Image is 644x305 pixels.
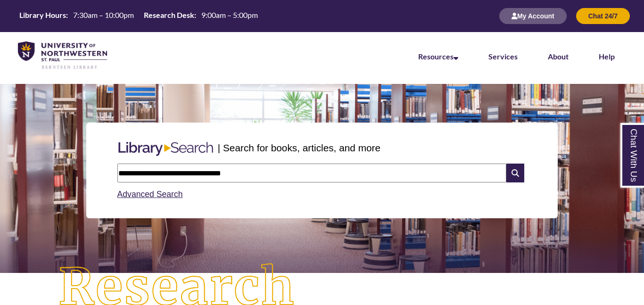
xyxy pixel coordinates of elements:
[418,52,458,61] a: Resources
[18,41,107,70] img: UNWSP Library Logo
[73,10,134,19] span: 7:30am – 10:00pm
[16,10,262,23] a: Hours Today
[140,10,198,20] th: Research Desk:
[201,10,258,19] span: 9:00am – 5:00pm
[576,12,630,20] a: Chat 24/7
[117,190,183,199] a: Advanced Search
[16,10,262,22] table: Hours Today
[499,12,567,20] a: My Account
[506,164,524,182] i: Search
[16,10,69,20] th: Library Hours:
[488,52,518,61] a: Services
[114,138,218,160] img: Libary Search
[499,8,567,24] button: My Account
[548,52,569,61] a: About
[576,8,630,24] button: Chat 24/7
[218,140,380,155] p: | Search for books, articles, and more
[599,52,615,61] a: Help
